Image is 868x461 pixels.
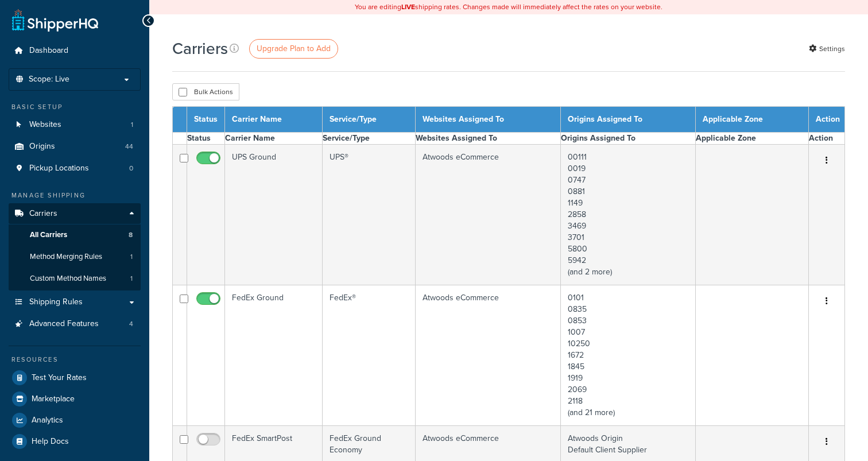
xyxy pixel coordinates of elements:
span: Origins [29,142,55,152]
span: Scope: Live [29,75,69,84]
th: Origins Assigned To [561,107,696,133]
td: 00111 0019 0747 0881 1149 2858 3469 3701 5800 5942 (and 2 more) [561,145,696,285]
button: Bulk Actions [172,83,239,100]
a: Settings [809,41,845,57]
div: Resources [9,355,141,365]
a: Marketplace [9,389,141,409]
span: All Carriers [30,230,67,240]
span: Advanced Features [29,319,99,329]
td: 0101 0835 0853 1007 10250 1672 1845 1919 2069 2118 (and 21 more) [561,285,696,426]
li: Custom Method Names [9,268,141,289]
a: Analytics [9,410,141,431]
a: Method Merging Rules 1 [9,246,141,268]
a: Upgrade Plan to Add [249,39,338,59]
a: Websites 1 [9,114,141,135]
td: UPS Ground [225,145,323,285]
li: Websites [9,114,141,135]
a: Help Docs [9,431,141,452]
li: Method Merging Rules [9,246,141,268]
h1: Carriers [172,37,228,60]
li: All Carriers [9,224,141,246]
th: Service/Type [322,133,415,145]
th: Applicable Zone [695,107,808,133]
span: Dashboard [29,46,68,56]
td: FedEx® [322,285,415,426]
th: Applicable Zone [695,133,808,145]
span: Upgrade Plan to Add [257,42,331,55]
a: ShipperHQ Home [12,9,98,32]
td: Atwoods eCommerce [415,285,560,426]
span: Help Docs [32,437,69,447]
a: Test Your Rates [9,367,141,388]
span: Carriers [29,209,57,219]
b: LIVE [401,2,415,12]
a: Shipping Rules [9,292,141,313]
th: Origins Assigned To [561,133,696,145]
li: Advanced Features [9,313,141,335]
span: 8 [129,230,133,240]
div: Manage Shipping [9,191,141,200]
span: 4 [129,319,133,329]
span: Method Merging Rules [30,252,102,262]
a: All Carriers 8 [9,224,141,246]
th: Websites Assigned To [415,133,560,145]
div: Basic Setup [9,102,141,112]
span: Pickup Locations [29,164,89,173]
span: 1 [130,274,133,284]
a: Custom Method Names 1 [9,268,141,289]
a: Carriers [9,203,141,224]
th: Service/Type [322,107,415,133]
span: 0 [129,164,133,173]
th: Websites Assigned To [415,107,560,133]
a: Advanced Features 4 [9,313,141,335]
li: Carriers [9,203,141,290]
span: Custom Method Names [30,274,106,284]
td: FedEx Ground [225,285,323,426]
span: Shipping Rules [29,297,83,307]
td: UPS® [322,145,415,285]
a: Dashboard [9,40,141,61]
a: Pickup Locations 0 [9,158,141,179]
span: Analytics [32,416,63,425]
li: Origins [9,136,141,157]
td: Atwoods eCommerce [415,145,560,285]
th: Carrier Name [225,107,323,133]
span: Test Your Rates [32,373,87,383]
li: Pickup Locations [9,158,141,179]
th: Carrier Name [225,133,323,145]
th: Action [809,107,845,133]
span: Websites [29,120,61,130]
a: Origins 44 [9,136,141,157]
th: Status [187,107,225,133]
span: Marketplace [32,394,75,404]
span: 44 [125,142,133,152]
span: 1 [130,252,133,262]
th: Status [187,133,225,145]
span: 1 [131,120,133,130]
th: Action [809,133,845,145]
